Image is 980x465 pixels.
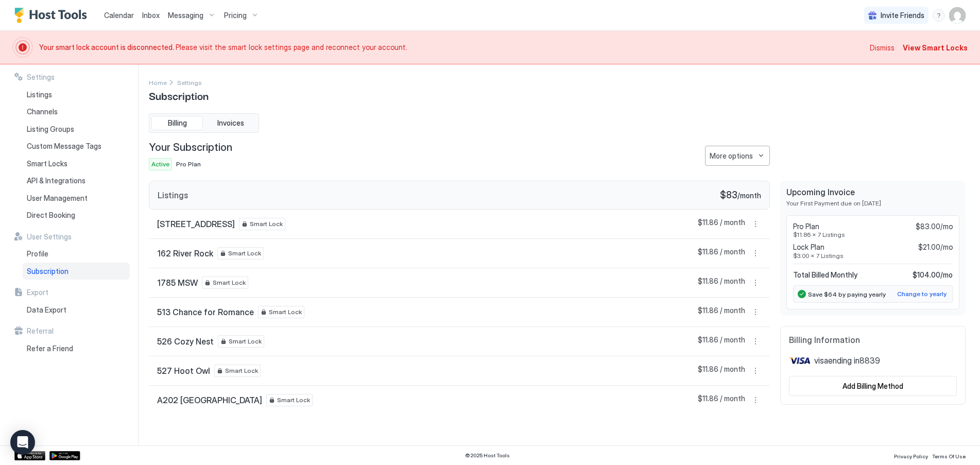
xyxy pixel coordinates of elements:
span: Terms Of Use [932,453,966,459]
span: User Management [27,194,88,203]
div: menu [749,277,762,289]
span: Calendar [104,11,134,20]
span: 526 Cozy Nest [157,336,214,347]
a: User Management [23,190,130,207]
span: Settings [27,73,55,82]
div: Open Intercom Messenger [10,430,35,455]
span: 527 Hoot Owl [157,366,210,376]
a: Calendar [104,10,134,21]
span: $11.86 x 7 Listings [793,231,953,238]
span: / month [737,191,761,200]
a: Listing Groups [23,120,130,138]
span: $104.00 / mo [913,270,953,280]
span: Subscription [149,88,209,103]
div: Breadcrumb [149,77,167,88]
div: menu [749,247,762,260]
button: More options [749,335,762,348]
div: menu [749,306,762,318]
a: Host Tools Logo [14,8,92,23]
span: Your First Payment due on [DATE] [786,199,959,207]
span: 1785 MSW [157,278,198,288]
span: Channels [27,107,58,116]
span: Data Export [27,305,66,315]
div: Google Play Store [49,451,80,460]
span: Please visit the smart lock settings page and reconnect your account. [39,43,864,52]
span: Home [149,79,167,87]
span: $3.00 x 7 Listings [793,252,953,260]
span: 162 River Rock [157,248,213,259]
span: Custom Message Tags [27,142,101,151]
span: $11.86 / month [698,365,745,377]
span: Invite Friends [881,11,924,20]
button: More options [749,247,762,260]
span: Lock Plan [793,243,824,252]
span: Pro Plan [793,222,819,231]
div: menu [933,9,945,22]
a: API & Integrations [23,172,130,190]
span: Settings [177,79,202,87]
div: menu [749,218,762,230]
img: visa [789,353,810,368]
span: $11.86 / month [698,306,745,318]
div: tab-group [149,113,259,133]
a: Refer a Friend [23,340,130,357]
div: menu [749,365,762,377]
span: Save $64 by paying yearly [808,290,886,298]
span: Listings [158,190,188,200]
div: menu [705,146,770,166]
span: API & Integrations [27,176,85,185]
a: Profile [23,245,130,263]
span: Smart Lock [277,395,310,405]
div: Breadcrumb [177,77,202,88]
span: Listings [27,90,52,99]
div: App Store [14,451,45,460]
span: Smart Lock [225,366,258,375]
button: More options [705,146,770,166]
button: More options [749,394,762,406]
a: Custom Message Tags [23,137,130,155]
span: Pricing [224,11,247,20]
a: Direct Booking [23,206,130,224]
span: $21.00/mo [918,243,953,252]
a: Privacy Policy [894,450,928,461]
a: Channels [23,103,130,120]
span: $83.00/mo [916,222,953,231]
span: Privacy Policy [894,453,928,459]
button: More options [749,218,762,230]
button: Invoices [205,116,256,130]
span: Profile [27,249,48,259]
span: Messaging [168,11,203,20]
div: View Smart Locks [903,42,968,53]
span: Direct Booking [27,211,75,220]
span: Subscription [27,267,68,276]
span: $83 [720,190,737,201]
span: Listing Groups [27,125,74,134]
span: Billing [168,118,187,128]
span: User Settings [27,232,72,242]
div: menu [749,394,762,406]
a: Smart Locks [23,155,130,173]
a: Listings [23,86,130,104]
span: 513 Chance for Romance [157,307,254,317]
div: User profile [949,7,966,24]
span: visa ending in 8839 [814,355,880,366]
div: Add Billing Method [843,381,903,391]
span: Referral [27,326,54,336]
span: $11.86 / month [698,277,745,289]
span: Active [151,160,169,169]
span: [STREET_ADDRESS] [157,219,235,229]
button: Change to yearly [896,288,948,300]
div: Change to yearly [897,289,947,299]
a: Inbox [142,10,160,21]
span: Invoices [217,118,244,128]
span: Billing Information [789,335,957,345]
span: $11.86 / month [698,335,745,348]
div: Dismiss [870,42,895,53]
a: Terms Of Use [932,450,966,461]
a: Data Export [23,301,130,319]
span: Total Billed Monthly [793,270,857,280]
div: More options [710,150,753,161]
span: Smart Lock [229,337,262,346]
